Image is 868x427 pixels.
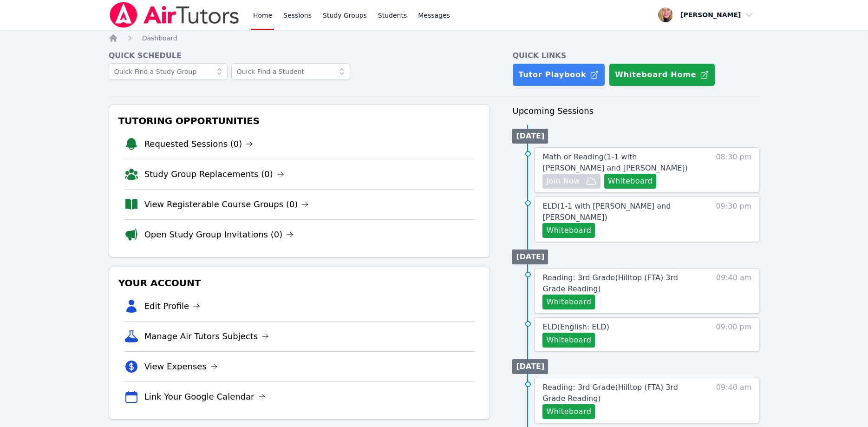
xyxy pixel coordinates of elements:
span: 09:30 pm [716,201,751,238]
a: View Registerable Course Groups (0) [144,198,309,211]
span: 09:40 am [716,382,752,419]
li: [DATE] [512,359,548,374]
img: Air Tutors [109,2,240,28]
input: Quick Find a Student [231,63,350,80]
button: Whiteboard [604,174,657,189]
span: Reading: 3rd Grade ( Hilltop (FTA) 3rd Grade Reading ) [542,273,678,293]
a: View Expenses [144,360,218,373]
h3: Tutoring Opportunities [117,112,483,129]
a: Reading: 3rd Grade(Hilltop (FTA) 3rd Grade Reading) [542,382,699,404]
span: Reading: 3rd Grade ( Hilltop (FTA) 3rd Grade Reading ) [542,383,678,403]
a: Requested Sessions (0) [144,138,254,151]
a: Manage Air Tutors Subjects [144,330,269,343]
button: Join Now [542,174,600,189]
a: Dashboard [142,33,177,43]
a: Math or Reading(1-1 with [PERSON_NAME] and [PERSON_NAME]) [542,151,699,174]
a: Link Your Google Calendar [144,390,266,403]
span: Dashboard [142,34,177,42]
span: Messages [418,11,450,20]
a: ELD(English: ELD) [542,322,609,333]
h3: Upcoming Sessions [512,105,759,118]
span: ELD ( English: ELD ) [542,322,609,331]
a: Edit Profile [144,300,201,313]
span: 09:40 am [716,272,752,309]
a: ELD(1-1 with [PERSON_NAME] and [PERSON_NAME]) [542,201,699,223]
span: Join Now [546,176,580,187]
button: Whiteboard [542,223,595,238]
li: [DATE] [512,129,548,144]
li: [DATE] [512,250,548,264]
span: 08:30 pm [716,151,751,189]
a: Study Group Replacements (0) [144,168,284,181]
a: Reading: 3rd Grade(Hilltop (FTA) 3rd Grade Reading) [542,272,699,295]
nav: Breadcrumb [109,33,760,43]
a: Tutor Playbook [512,63,605,86]
span: 09:00 pm [716,322,751,348]
h3: Your Account [117,275,483,291]
button: Whiteboard [542,295,595,309]
button: Whiteboard Home [609,63,715,86]
button: Whiteboard [542,333,595,348]
h4: Quick Links [512,50,759,61]
span: Math or Reading ( 1-1 with [PERSON_NAME] and [PERSON_NAME] ) [542,152,687,172]
button: Whiteboard [542,404,595,419]
h4: Quick Schedule [109,50,490,61]
span: ELD ( 1-1 with [PERSON_NAME] and [PERSON_NAME] ) [542,202,671,222]
input: Quick Find a Study Group [109,63,228,80]
a: Open Study Group Invitations (0) [144,228,294,241]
